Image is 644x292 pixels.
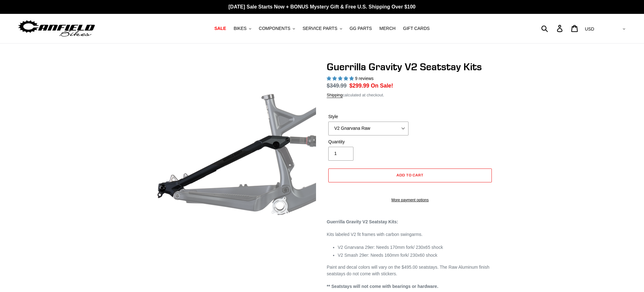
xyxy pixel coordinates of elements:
[403,26,430,31] span: GIFT CARDS
[230,24,254,33] button: BIKES
[338,244,493,251] li: V2 Gnarvana 29er: Needs 170mm fork/ 230x65 shock
[327,231,493,238] p: Kits labeled V2 fit frames with carbon swingarms.
[338,252,493,259] li: V2 Smash 29er: Needs 160mm fork/ 230x60 shock
[214,26,226,31] span: SALE
[328,139,408,145] label: Quantity
[355,76,374,81] span: 9 reviews
[327,93,343,98] a: Shipping
[327,83,347,89] s: $349.99
[380,26,396,31] span: MERCH
[327,92,493,98] div: calculated at checkout.
[327,284,438,289] strong: ** Seatstays will not come with bearings or hardware.
[211,24,229,33] a: SALE
[327,264,493,277] p: Paint and decal colors will vary on the $495.00 seatstays. The Raw Aluminum finish seatstays do n...
[349,83,369,89] span: $299.99
[327,76,355,81] span: 5.00 stars
[376,24,399,33] a: MERCH
[397,173,424,177] span: Add to cart
[400,24,433,33] a: GIFT CARDS
[347,24,375,33] a: GG PARTS
[328,169,492,182] button: Add to cart
[234,26,247,31] span: BIKES
[303,26,337,31] span: SERVICE PARTS
[371,82,393,90] span: On Sale!
[259,26,290,31] span: COMPONENTS
[545,21,561,35] input: Search
[327,61,493,73] h1: Guerrilla Gravity V2 Seatstay Kits
[299,24,345,33] button: SERVICE PARTS
[350,26,372,31] span: GG PARTS
[17,19,96,38] img: Canfield Bikes
[256,24,298,33] button: COMPONENTS
[327,219,398,224] strong: Guerrilla Gravity V2 Seatstay Kits:
[328,197,492,203] a: More payment options
[328,113,408,120] label: Style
